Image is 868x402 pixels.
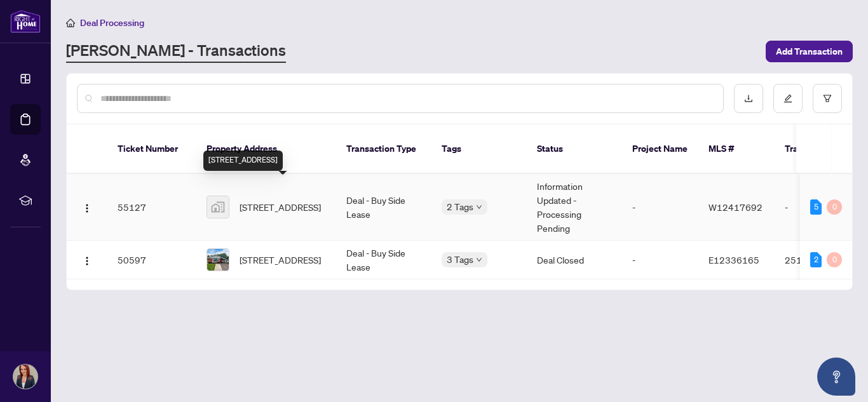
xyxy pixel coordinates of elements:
img: logo [10,10,41,33]
div: [STREET_ADDRESS] [203,151,283,171]
th: MLS # [698,124,775,174]
th: Transaction Type [336,124,431,174]
span: down [476,257,482,263]
button: edit [773,84,803,113]
th: Tags [431,124,527,174]
td: 50597 [107,241,196,279]
span: Deal Processing [80,17,144,29]
span: download [744,94,753,103]
div: 2 [810,252,822,267]
img: thumbnail-img [207,196,229,218]
div: 0 [827,252,842,267]
th: Status [527,124,622,174]
span: edit [783,94,792,103]
span: home [66,18,75,27]
span: 3 Tags [447,252,473,267]
td: 2514260 [775,241,864,279]
td: Deal Closed [527,241,622,279]
span: down [476,204,482,210]
button: Logo [77,250,97,270]
button: Add Transaction [766,41,853,62]
div: 0 [827,199,842,215]
td: - [775,174,864,241]
a: [PERSON_NAME] - Transactions [66,40,286,63]
td: Information Updated - Processing Pending [527,174,622,241]
img: Logo [82,203,92,213]
button: download [734,84,763,113]
img: Profile Icon [13,365,37,389]
th: Project Name [622,124,698,174]
div: 5 [810,199,822,215]
td: Deal - Buy Side Lease [336,174,431,241]
span: [STREET_ADDRESS] [240,253,321,267]
td: Deal - Buy Side Lease [336,241,431,279]
span: W12417692 [709,201,763,213]
span: filter [823,94,832,103]
button: Open asap [817,358,855,396]
span: [STREET_ADDRESS] [240,200,321,214]
td: - [622,174,698,241]
img: thumbnail-img [207,249,229,271]
th: Property Address [196,124,336,174]
td: - [622,241,698,279]
button: Logo [77,197,97,217]
span: 2 Tags [447,199,473,214]
span: E12336165 [709,254,759,265]
img: Logo [82,256,92,266]
button: filter [813,84,842,113]
span: Add Transaction [776,41,843,62]
th: Trade Number [775,124,864,174]
th: Ticket Number [107,124,196,174]
td: 55127 [107,174,196,241]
